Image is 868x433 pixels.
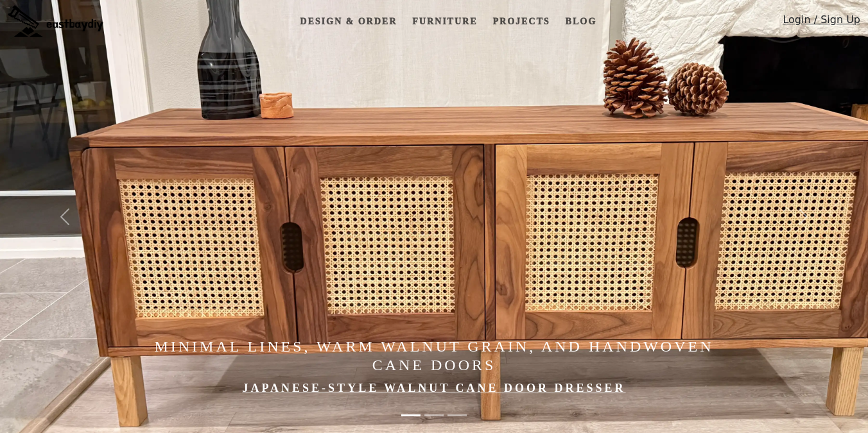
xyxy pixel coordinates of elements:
a: Furniture [407,10,482,33]
button: Elevate Your Home with Handcrafted Japanese-Style Furniture [424,408,444,423]
a: Blog [560,10,602,33]
a: Japanese-style Walnut Cane Door Dresser [242,382,625,395]
button: Minimal Lines, Warm Walnut Grain, and Handwoven Cane Doors [401,408,421,423]
button: Made in the Bay Area [447,408,467,423]
img: eastbaydiy [8,5,103,37]
a: Login / Sign Up [783,12,860,33]
a: Design & Order [295,10,402,33]
a: Projects [487,10,555,33]
h4: Minimal Lines, Warm Walnut Grain, and Handwoven Cane Doors [130,337,738,375]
